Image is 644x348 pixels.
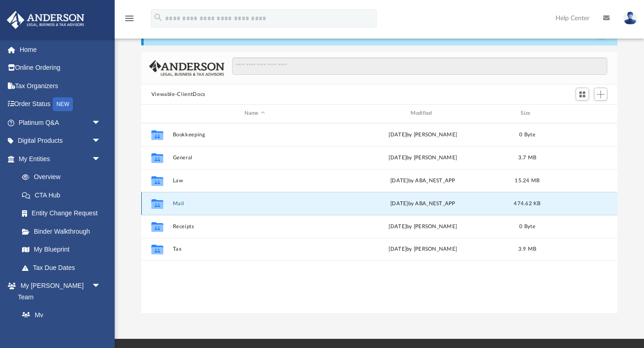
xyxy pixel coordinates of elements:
div: grid [141,123,618,314]
a: Overview [13,168,115,186]
a: Order StatusNEW [6,95,115,114]
a: Online Ordering [6,59,115,77]
i: search [153,12,163,22]
button: Switch to Grid View [576,88,589,101]
div: Modified [340,109,505,118]
span: arrow_drop_down [92,113,110,132]
div: id [145,109,168,118]
i: menu [124,13,135,24]
input: Search files and folders [232,57,607,75]
a: Platinum Q&Aarrow_drop_down [6,113,115,132]
span: 3.9 MB [518,247,536,252]
img: User Pic [623,11,637,25]
a: Digital Productsarrow_drop_down [6,132,115,150]
div: by ABA_NEST_APP [341,176,505,185]
a: Tax Organizers [6,77,115,95]
a: My [PERSON_NAME] Teamarrow_drop_down [6,277,110,306]
span: 0 Byte [519,224,535,229]
div: Size [509,109,545,118]
div: [DATE] by ABA_NEST_APP [341,199,505,208]
span: 474.62 KB [514,201,540,206]
img: Anderson Advisors Platinum Portal [4,11,87,29]
span: 3.7 MB [518,155,536,160]
button: Mail [172,201,337,207]
a: My Entitiesarrow_drop_down [6,150,115,168]
div: NEW [53,97,73,111]
div: [DATE] by [PERSON_NAME] [341,130,505,139]
span: [DATE] [390,178,408,183]
a: Binder Walkthrough [13,222,115,241]
button: General [172,155,337,161]
a: CTA Hub [13,186,115,204]
button: Add [594,88,608,101]
a: Tax Due Dates [13,258,115,277]
div: Name [172,109,336,118]
a: My [PERSON_NAME] Team [13,306,105,347]
div: [DATE] by [PERSON_NAME] [341,245,505,253]
span: arrow_drop_down [92,132,110,151]
a: Home [6,40,115,59]
a: Entity Change Request [13,204,115,223]
div: id [550,109,614,118]
div: [DATE] by [PERSON_NAME] [341,222,505,230]
a: My Blueprint [13,241,110,259]
div: [DATE] by [PERSON_NAME] [341,153,505,162]
span: 15.24 MB [515,178,539,183]
span: arrow_drop_down [92,277,110,296]
button: Law [172,178,337,184]
button: Viewable-ClientDocs [151,90,205,99]
button: Receipts [172,224,337,230]
span: 0 Byte [519,132,535,137]
button: Bookkeeping [172,132,337,138]
a: menu [124,17,135,24]
span: arrow_drop_down [92,150,110,168]
button: Tax [172,246,337,252]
